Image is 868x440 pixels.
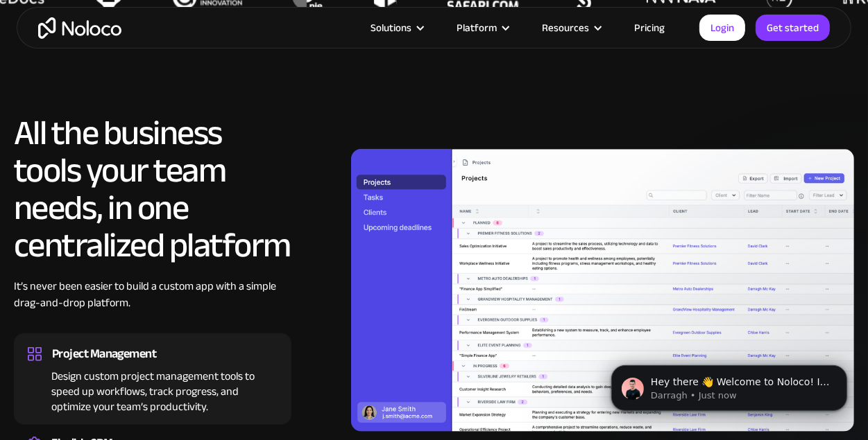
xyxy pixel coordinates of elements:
div: Design custom project management tools to speed up workflows, track progress, and optimize your t... [28,364,278,414]
div: Resources [542,19,589,37]
div: Platform [439,19,525,37]
a: Pricing [617,19,682,37]
div: Project Management [52,344,156,364]
div: Platform [457,19,497,37]
a: Login [699,15,745,41]
a: home [38,17,121,39]
h2: All the business tools your team needs, in one centralized platform [14,114,291,264]
div: It’s never been easier to build a custom app with a simple drag-and-drop platform. [14,278,291,332]
div: Solutions [371,19,411,37]
iframe: Intercom notifications message [590,336,868,433]
a: Get started [756,15,830,41]
div: Solutions [353,19,439,37]
div: Resources [525,19,617,37]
